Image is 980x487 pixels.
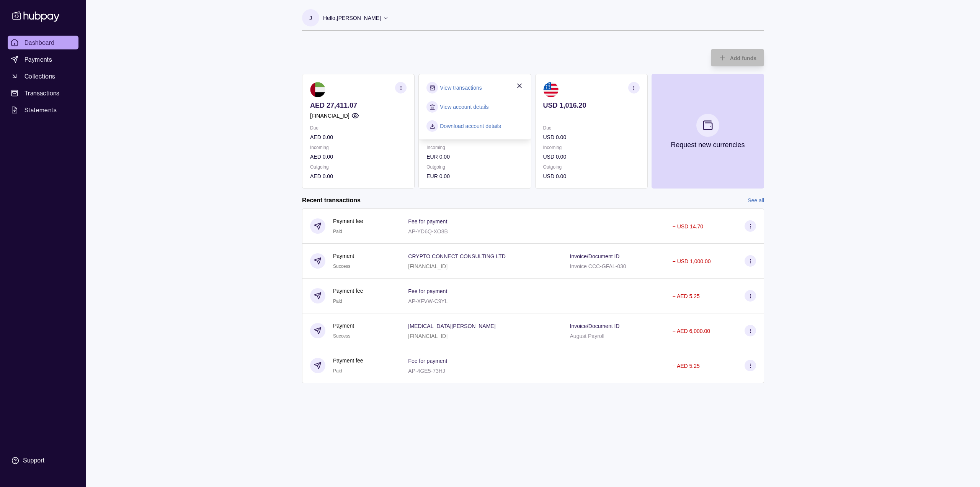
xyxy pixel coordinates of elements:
[333,368,342,374] span: Paid
[408,323,495,329] p: [MEDICAL_DATA][PERSON_NAME]
[310,172,407,180] p: AED 0.00
[310,101,407,110] p: AED 27,411.07
[24,72,55,81] span: Collections
[408,358,447,364] p: Fee for payment
[408,333,448,339] p: [FINANCIAL_ID]
[673,293,700,299] p: − AED 5.25
[333,287,363,295] p: Payment fee
[673,363,700,369] p: − AED 5.25
[570,333,604,339] p: August Payroll
[671,141,745,149] p: Request new currencies
[543,82,559,97] img: us
[333,264,350,269] span: Success
[23,456,44,465] div: Support
[408,263,448,269] p: [FINANCIAL_ID]
[673,328,710,334] p: − AED 6,000.00
[24,105,57,115] span: Statements
[543,133,640,141] p: USD 0.00
[24,89,60,98] span: Transactions
[310,163,407,171] p: Outgoing
[333,298,342,304] span: Paid
[302,196,361,205] h2: Recent transactions
[8,453,78,469] a: Support
[748,196,764,205] a: See all
[440,122,501,130] a: Download account details
[730,55,756,61] span: Add funds
[333,333,350,339] span: Success
[570,323,620,329] p: Invoice/Document ID
[426,152,523,161] p: EUR 0.00
[543,101,640,110] p: USD 1,016.20
[543,152,640,161] p: USD 0.00
[333,229,342,234] span: Paid
[24,38,55,47] span: Dashboard
[711,49,764,66] button: Add funds
[652,74,764,189] button: Request new currencies
[408,218,447,225] p: Fee for payment
[543,172,640,180] p: USD 0.00
[310,82,325,97] img: ae
[8,103,78,117] a: Statements
[408,298,448,304] p: AP-XFVW-C9YL
[310,152,407,161] p: AED 0.00
[8,86,78,100] a: Transactions
[426,143,523,152] p: Incoming
[323,14,381,22] p: Hello, [PERSON_NAME]
[8,36,78,49] a: Dashboard
[673,223,704,230] p: − USD 14.70
[333,217,363,225] p: Payment fee
[333,252,354,260] p: Payment
[408,228,448,234] p: AP-YD6Q-XO8B
[543,124,640,132] p: Due
[310,124,407,132] p: Due
[408,288,447,294] p: Fee for payment
[426,163,523,171] p: Outgoing
[310,143,407,152] p: Incoming
[408,253,506,259] p: CRYPTO CONNECT CONSULTING LTD
[8,52,78,66] a: Payments
[543,143,640,152] p: Incoming
[8,69,78,83] a: Collections
[543,163,640,171] p: Outgoing
[24,55,52,64] span: Payments
[673,258,711,264] p: − USD 1,000.00
[309,14,312,22] p: J
[333,356,363,365] p: Payment fee
[440,84,482,92] a: View transactions
[310,133,407,141] p: AED 0.00
[310,112,350,120] p: [FINANCIAL_ID]
[408,368,445,374] p: AP-4GE5-73HJ
[426,172,523,180] p: EUR 0.00
[333,321,354,330] p: Payment
[440,103,488,111] a: View account details
[570,253,620,259] p: Invoice/Document ID
[570,263,626,269] p: Invoice CCC-GFAL-030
